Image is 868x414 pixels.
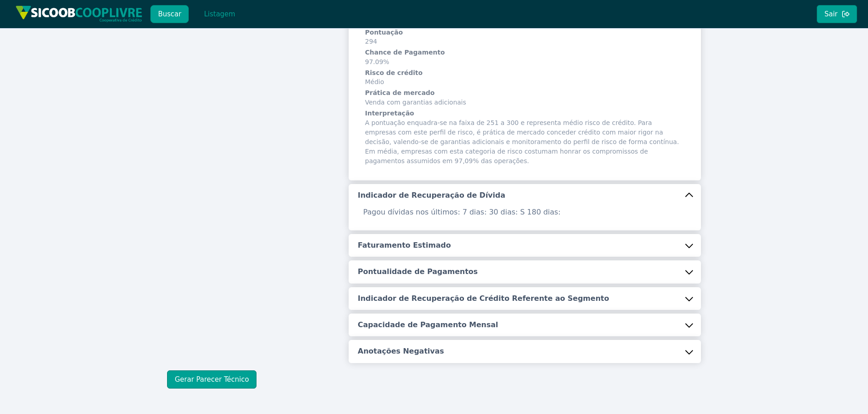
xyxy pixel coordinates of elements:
[358,267,478,277] h5: Pontualidade de Pagamentos
[150,5,189,23] button: Buscar
[365,109,685,118] h6: Interpretação
[817,5,857,23] button: Sair
[358,207,692,218] p: Pagou dívidas nos últimos: 7 dias: 30 dias: S 180 dias:
[15,5,143,22] img: img/sicoob_cooplivre.png
[167,370,256,389] button: Gerar Parecer Técnico
[358,320,498,330] h5: Capacidade de Pagamento Mensal
[365,89,685,98] h6: Prática de mercado
[365,48,685,57] h6: Chance de Pagamento
[365,109,685,166] span: A pontuação enquadra-se na faixa de 251 a 300 e representa médio risco de crédito. Para empresas ...
[358,294,609,304] h5: Indicador de Recuperação de Crédito Referente ao Segmento
[358,346,444,356] h5: Anotações Negativas
[349,287,701,310] button: Indicador de Recuperação de Crédito Referente ao Segmento
[365,89,685,107] span: Venda com garantias adicionais
[349,260,701,283] button: Pontualidade de Pagamentos
[365,69,685,87] span: Médio
[349,314,701,336] button: Capacidade de Pagamento Mensal
[358,240,451,250] h5: Faturamento Estimado
[365,69,685,78] h6: Risco de crédito
[358,190,505,200] h5: Indicador de Recuperação de Dívida
[349,234,701,257] button: Faturamento Estimado
[365,48,685,67] span: 97.09%
[196,5,243,23] button: Listagem
[365,28,685,47] span: 294
[365,28,685,37] h6: Pontuação
[349,184,701,207] button: Indicador de Recuperação de Dívida
[349,340,701,363] button: Anotações Negativas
